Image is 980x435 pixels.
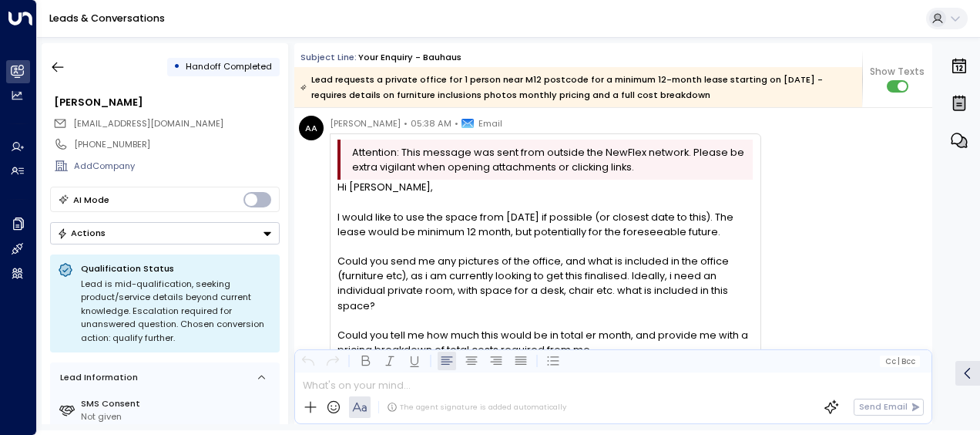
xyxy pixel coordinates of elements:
span: Email [478,116,502,131]
button: Actions [50,222,280,244]
span: Attention: This message was sent from outside the NewFlex network. Please be extra vigilant when ... [352,145,749,174]
button: Undo [299,352,317,370]
span: [PERSON_NAME] [330,116,401,131]
span: Cc Bcc [885,357,915,366]
div: Actions [57,228,106,238]
span: aliahmed204@hotmail.com [73,117,223,130]
div: [PHONE_NUMBER] [74,138,279,151]
span: Handoff Completed [186,60,272,72]
div: I would like to use the space from [DATE] if possible (or closest date to this). The lease would ... [337,210,753,239]
div: Lead is mid-qualification, seeking product/service details beyond current knowledge. Escalation r... [81,278,272,346]
div: • [173,56,180,78]
div: AA [299,116,324,140]
div: AI Mode [73,192,109,207]
p: Qualification Status [81,262,272,275]
div: The agent signature is added automatically [387,402,566,413]
span: Show Texts [870,65,925,79]
div: Could you tell me how much this would be in total er month, and provide me with a pricing breakdo... [337,328,753,357]
a: Leads & Conversations [49,12,165,25]
span: • [404,116,408,131]
div: Your enquiry - Bauhaus [358,51,461,64]
div: Not given [81,410,274,423]
div: AddCompany [74,160,279,173]
button: Redo [324,352,342,370]
span: [EMAIL_ADDRESS][DOMAIN_NAME] [73,117,223,130]
div: Lead Information [55,371,138,384]
label: SMS Consent [81,397,274,410]
div: Lead requests a private office for 1 person near M12 postcode for a minimum 12-month lease starti... [300,72,854,103]
div: Could you send me any pictures of the office, and what is included in the office (furniture etc),... [337,254,753,313]
span: | [898,357,900,366]
span: • [455,116,458,131]
span: 05:38 AM [411,116,451,131]
button: Cc|Bcc [880,356,920,367]
span: Subject Line: [300,51,357,63]
div: Button group with a nested menu [50,222,280,244]
div: [PERSON_NAME] [54,95,279,110]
